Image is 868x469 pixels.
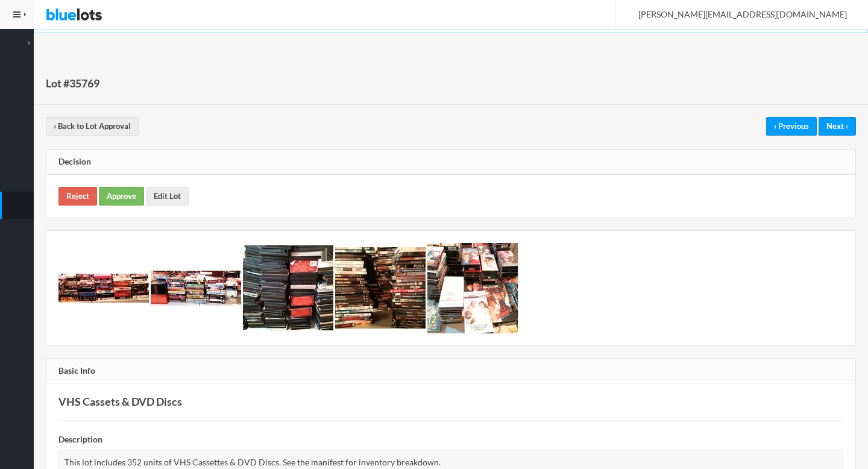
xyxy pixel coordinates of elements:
a: Approve [99,187,144,206]
img: 02dee1f3-3295-4e21-8aa6-19fc81bf4ee7-1751908548.jpg [427,243,518,333]
a: ‹ Previous [766,117,817,136]
img: 9832b731-c876-4f80-ac32-b2ca4b0f1f91-1751908547.jpg [243,245,333,330]
a: Reject [58,187,97,206]
h3: VHS Cassets & DVD Discs [58,395,843,408]
a: Next › [819,117,856,136]
span: [PERSON_NAME][EMAIL_ADDRESS][DOMAIN_NAME] [625,9,847,19]
div: Basic Info [46,359,855,384]
img: c2bdd932-6175-4696-bd1f-8ed5b11c32ab-1751908547.jpg [335,247,426,329]
h1: Lot #35769 [46,74,99,92]
img: 7b634a51-d9f6-41b7-b660-cf4c7e9edf9a-1725551827.jpg [58,274,149,303]
a: Edit Lot [146,187,189,206]
img: a06426bb-352f-413e-af6d-70a6fbde1866-1725551828.jpg [151,271,241,306]
label: Description [58,433,102,447]
a: ‹ Back to Lot Approval [46,117,139,136]
div: Decision [46,150,855,175]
